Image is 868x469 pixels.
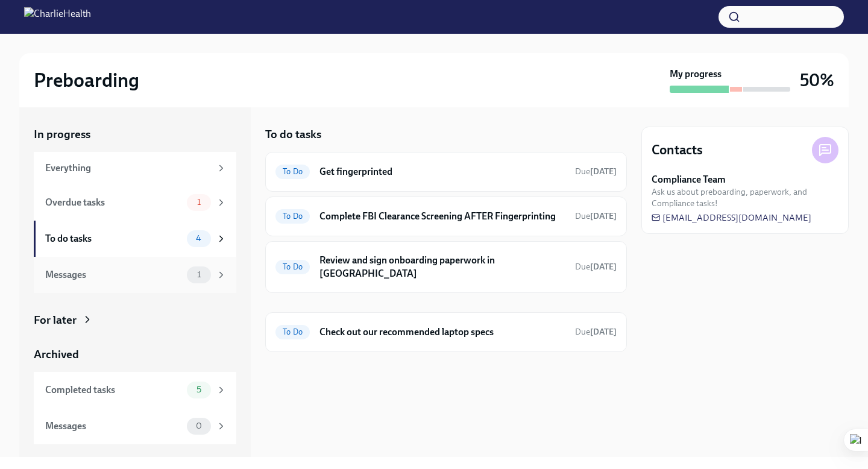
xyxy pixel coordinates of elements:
[190,270,208,279] span: 1
[652,212,811,224] a: [EMAIL_ADDRESS][DOMAIN_NAME]
[575,262,617,272] span: Due
[34,184,236,221] a: Overdue tasks1
[575,261,617,272] span: October 5th, 2025 09:00
[575,326,617,338] span: October 2nd, 2025 09:00
[34,68,139,92] h2: Preboarding
[190,198,208,207] span: 1
[652,141,703,159] h4: Contacts
[575,166,617,177] span: Due
[275,212,310,221] span: To Do
[652,173,726,186] strong: Compliance Team
[45,196,182,209] div: Overdue tasks
[275,162,617,181] a: To DoGet fingerprintedDue[DATE]
[34,152,236,184] a: Everything
[275,167,310,176] span: To Do
[45,162,211,175] div: Everything
[575,327,617,337] span: Due
[275,262,310,271] span: To Do
[590,262,617,272] strong: [DATE]
[670,68,722,81] strong: My progress
[34,127,236,142] a: In progress
[24,7,91,27] img: CharlieHealth
[34,312,77,328] div: For later
[275,327,310,336] span: To Do
[45,232,182,245] div: To do tasks
[652,186,838,209] span: Ask us about preboarding, paperwork, and Compliance tasks!
[575,210,617,222] span: October 5th, 2025 09:00
[319,326,565,339] h6: Check out our recommended laptop specs
[45,383,182,397] div: Completed tasks
[275,207,617,226] a: To DoComplete FBI Clearance Screening AFTER FingerprintingDue[DATE]
[45,420,182,433] div: Messages
[45,268,182,282] div: Messages
[319,254,565,280] h6: Review and sign onboarding paperwork in [GEOGRAPHIC_DATA]
[34,312,236,328] a: For later
[34,408,236,444] a: Messages0
[265,127,321,142] h5: To do tasks
[575,211,617,221] span: Due
[319,210,565,223] h6: Complete FBI Clearance Screening AFTER Fingerprinting
[590,211,617,221] strong: [DATE]
[319,165,565,178] h6: Get fingerprinted
[34,372,236,408] a: Completed tasks5
[575,166,617,177] span: October 2nd, 2025 09:00
[34,347,236,362] a: Archived
[34,221,236,257] a: To do tasks4
[275,251,617,283] a: To DoReview and sign onboarding paperwork in [GEOGRAPHIC_DATA]Due[DATE]
[275,323,617,342] a: To DoCheck out our recommended laptop specsDue[DATE]
[800,69,834,91] h3: 50%
[34,257,236,293] a: Messages1
[189,421,209,430] span: 0
[590,327,617,337] strong: [DATE]
[189,234,209,243] span: 4
[189,385,209,394] span: 5
[590,166,617,177] strong: [DATE]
